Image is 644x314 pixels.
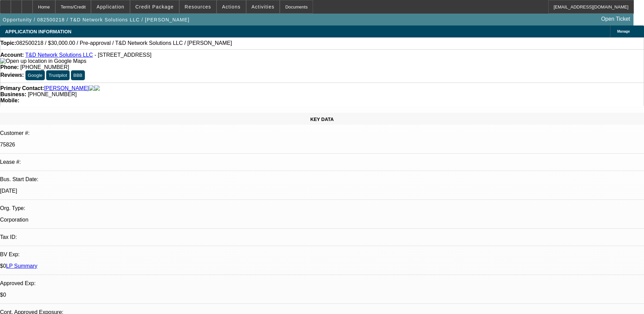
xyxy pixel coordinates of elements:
[222,4,241,10] span: Actions
[185,4,211,10] span: Resources
[46,70,69,80] button: Trustpilot
[246,0,280,13] button: Activities
[0,64,19,70] strong: Phone:
[0,58,86,64] a: View Google Maps
[0,98,19,103] strong: Mobile:
[16,40,232,46] span: 082500218 / $30,000.00 / Pre-approval / T&D Network Solutions LLC / [PERSON_NAME]
[0,52,24,58] strong: Account:
[89,85,94,91] img: facebook-icon.png
[94,85,100,91] img: linkedin-icon.png
[0,72,24,78] strong: Reviews:
[617,30,630,33] span: Manage
[6,263,37,269] a: LP Summary
[252,4,275,10] span: Activities
[0,91,26,97] strong: Business:
[25,70,45,80] button: Google
[25,52,93,58] a: T&D Network Solutions LLC
[310,117,334,122] span: KEY DATA
[3,17,189,22] span: Opportunity / 082500218 / T&D Network Solutions LLC / [PERSON_NAME]
[0,85,44,91] strong: Primary Contact:
[20,64,69,70] span: [PHONE_NUMBER]
[599,13,633,25] a: Open Ticket
[0,58,86,64] img: Open up location in Google Maps
[217,0,246,13] button: Actions
[91,0,129,13] button: Application
[96,4,124,10] span: Application
[180,0,216,13] button: Resources
[0,40,16,46] strong: Topic:
[28,91,77,97] span: [PHONE_NUMBER]
[130,0,179,13] button: Credit Package
[135,4,174,10] span: Credit Package
[71,70,85,80] button: BBB
[44,85,89,91] a: [PERSON_NAME]
[94,52,151,58] span: - [STREET_ADDRESS]
[5,29,71,34] span: APPLICATION INFORMATION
